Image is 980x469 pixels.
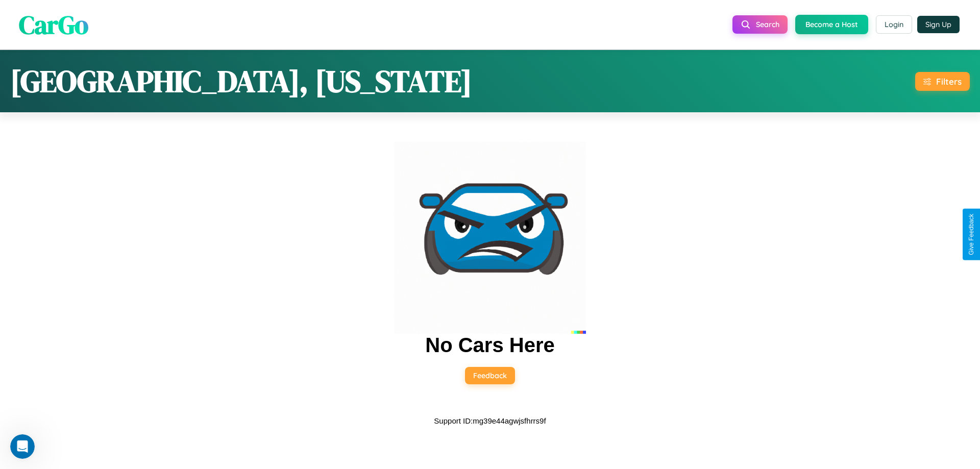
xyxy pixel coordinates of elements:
span: CarGo [19,7,88,42]
img: car [394,142,586,334]
button: Become a Host [795,15,868,34]
span: Search [756,20,779,29]
button: Login [876,15,912,34]
div: Filters [936,76,962,87]
div: Give Feedback [968,214,975,255]
button: Feedback [465,367,515,384]
iframe: Intercom live chat [10,434,35,459]
button: Filters [915,72,970,91]
button: Sign Up [917,16,960,33]
h1: [GEOGRAPHIC_DATA], [US_STATE] [10,60,472,102]
h2: No Cars Here [425,334,554,357]
button: Search [732,15,788,34]
p: Support ID: mg39e44agwjsfhrrs9f [434,414,546,428]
